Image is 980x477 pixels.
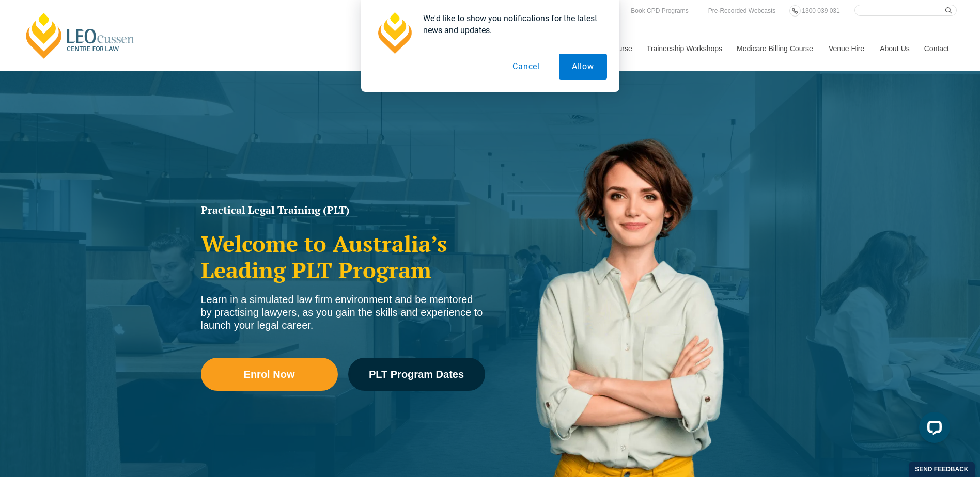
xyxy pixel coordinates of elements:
img: notification icon [374,12,415,54]
iframe: LiveChat chat widget [911,408,954,451]
span: PLT Program Dates [369,369,464,379]
a: PLT Program Dates [348,358,485,391]
a: Enrol Now [201,358,338,391]
span: Enrol Now [244,369,295,379]
div: Learn in a simulated law firm environment and be mentored by practising lawyers, as you gain the ... [201,293,485,332]
button: Allow [559,54,607,79]
button: Cancel [500,54,553,79]
div: We'd like to show you notifications for the latest news and updates. [415,12,607,36]
h1: Practical Legal Training (PLT) [201,205,485,215]
h2: Welcome to Australia’s Leading PLT Program [201,231,485,283]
